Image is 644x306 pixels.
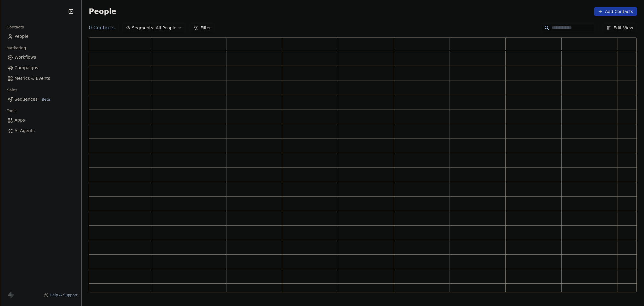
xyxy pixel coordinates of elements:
[5,94,76,104] a: SequencesBeta
[14,65,38,71] span: Campaigns
[5,63,76,73] a: Campaigns
[14,54,36,60] span: Workflows
[44,293,78,298] a: Help & Support
[4,23,27,32] span: Contacts
[4,106,19,116] span: Tools
[89,7,116,16] span: People
[594,7,637,16] button: Add Contacts
[40,96,52,103] span: Beta
[190,24,215,32] button: Filter
[14,117,25,123] span: Apps
[132,25,155,31] span: Segments:
[156,25,176,31] span: All People
[89,24,115,31] span: 0 Contacts
[14,75,50,82] span: Metrics & Events
[14,128,35,134] span: AI Agents
[50,293,78,298] span: Help & Support
[5,52,76,62] a: Workflows
[603,24,637,32] button: Edit View
[4,44,29,53] span: Marketing
[14,96,37,103] span: Sequences
[5,126,76,136] a: AI Agents
[5,31,76,41] a: People
[5,115,76,125] a: Apps
[14,33,29,40] span: People
[4,86,20,95] span: Sales
[5,73,76,83] a: Metrics & Events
